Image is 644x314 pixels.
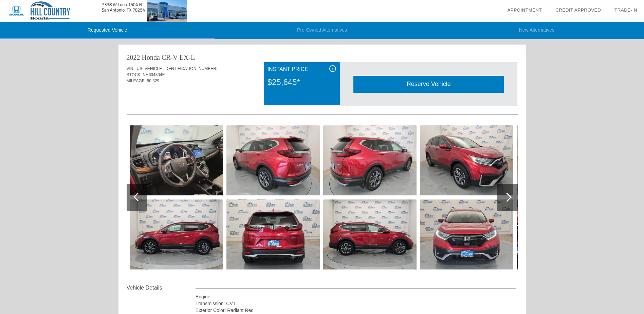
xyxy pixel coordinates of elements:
img: cf157660107129f2bf2051c15b675047x.jpg [517,125,610,195]
div: 2022 Honda CR-V [127,53,178,62]
img: 33db0154785787bb352df1aafbbb66f9x.jpg [420,125,513,195]
span: [US_VEHICLE_IDENTIFICATION_NUMBER] [135,66,217,71]
span: VIN: [127,66,134,71]
img: ce6041b5a77b00084cfb7cb4a610f161x.jpg [323,199,417,269]
img: d3e4c9ee4142583c047a3c541ee28368x.jpg [130,125,223,195]
img: 9ce82ff0c5ba2e792860147336f3d481x.jpg [130,199,223,269]
div: Quoted on [DATE] 8:11:26 AM [127,94,518,105]
img: 2745303c28d52a10206b06f648f484d1x.jpg [420,199,513,269]
img: f7eb73660f7b150f89e2d8e24a868c99x.jpg [226,199,320,269]
div: Reserve Vehicle [353,76,504,92]
span: MILEAGE: [127,78,146,83]
a: Credit Approved [555,7,601,13]
div: Exterior Color: Radiant Red [196,307,516,314]
div: Transmission: CVT [196,300,516,307]
a: Trade-In [614,7,637,13]
img: 0e2a70e1789fbfb28eefefca548de435x.jpg [226,125,320,195]
li: New Alternatives [429,22,644,39]
li: Pre-Owned Alternatives [215,22,429,39]
div: $25,645* [268,73,336,91]
a: Appointment [507,7,542,13]
div: Instant Price [268,65,336,73]
img: 39e44887d3653a90df05e8163a34a03fx.jpg [323,125,417,195]
div: Vehicle Details [127,284,196,292]
span: STOCK: [127,72,142,77]
div: EX-L [180,53,195,62]
span: i [332,66,333,71]
img: e98089a1a99ec1a76520e788f95d854cx.jpg [517,199,610,269]
span: 50,329 [147,78,160,83]
span: NH604304F [143,72,165,77]
div: Engine: [196,293,516,300]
